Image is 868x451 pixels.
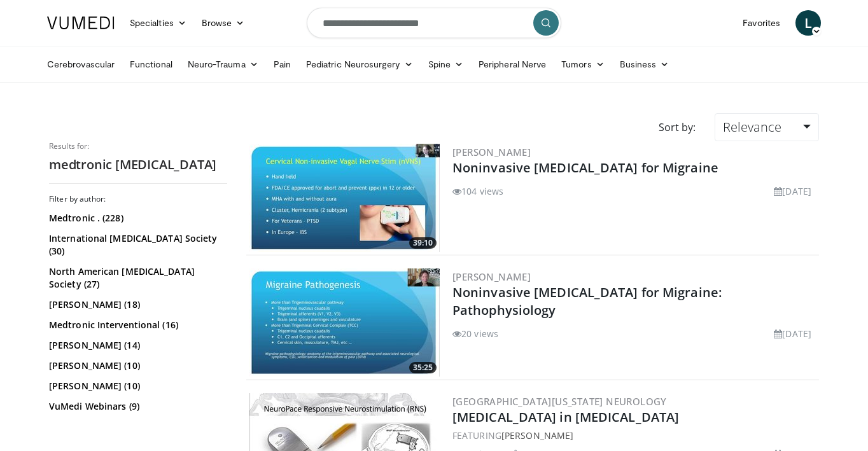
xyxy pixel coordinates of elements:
[452,159,718,176] a: Noninvasive [MEDICAL_DATA] for Migraine
[452,429,816,442] div: FEATURING
[723,118,781,135] span: Relevance
[194,10,253,36] a: Browse
[421,52,471,77] a: Spine
[649,113,705,141] div: Sort by:
[715,113,819,141] a: Relevance
[471,52,554,77] a: Peripheral Nerve
[501,429,573,441] a: [PERSON_NAME]
[180,52,266,77] a: Neuro-Trauma
[49,359,224,372] a: [PERSON_NAME] (10)
[49,339,224,352] a: [PERSON_NAME] (14)
[409,237,437,249] span: 39:10
[409,362,437,373] span: 35:25
[452,270,531,283] a: [PERSON_NAME]
[122,10,194,36] a: Specialties
[49,212,224,225] a: Medtronic . (228)
[49,265,224,291] a: North American [MEDICAL_DATA] Society (27)
[774,327,811,340] li: [DATE]
[452,327,498,340] li: 20 views
[249,144,440,252] a: 39:10
[49,232,224,258] a: International [MEDICAL_DATA] Society (30)
[735,10,788,36] a: Favorites
[49,319,224,331] a: Medtronic Interventional (16)
[49,194,227,204] h3: Filter by author:
[49,141,227,151] p: Results for:
[298,52,421,77] a: Pediatric Neurosurgery
[249,268,440,377] a: 35:25
[612,52,677,77] a: Business
[249,268,440,377] img: 01a0882e-d294-4c62-9eb3-49061191b39a.300x170_q85_crop-smart_upscale.jpg
[307,8,561,38] input: Search topics, interventions
[452,395,667,408] a: [GEOGRAPHIC_DATA][US_STATE] Neurology
[266,52,298,77] a: Pain
[452,284,722,319] a: Noninvasive [MEDICAL_DATA] for Migraine: Pathophysiology
[122,52,180,77] a: Functional
[452,146,531,158] a: [PERSON_NAME]
[795,10,821,36] a: L
[47,17,115,29] img: VuMedi Logo
[49,380,224,392] a: [PERSON_NAME] (10)
[39,52,122,77] a: Cerebrovascular
[49,400,224,413] a: VuMedi Webinars (9)
[452,184,503,198] li: 104 views
[774,184,811,198] li: [DATE]
[49,298,224,311] a: [PERSON_NAME] (18)
[49,156,227,173] h2: medtronic [MEDICAL_DATA]
[249,144,440,252] img: ed6df371-3902-4705-a362-8e3c2aaec012.300x170_q85_crop-smart_upscale.jpg
[554,52,612,77] a: Tumors
[452,408,679,426] a: [MEDICAL_DATA] in [MEDICAL_DATA]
